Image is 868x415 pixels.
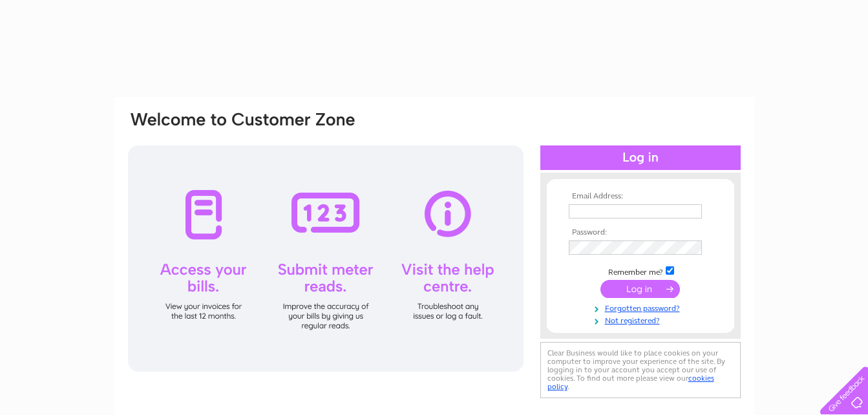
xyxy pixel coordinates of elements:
[566,192,715,201] th: Email Address:
[566,264,715,277] td: Remember me?
[600,280,680,298] input: Submit
[547,374,714,391] a: cookies policy
[569,301,715,314] a: Forgotten password?
[540,342,741,398] div: Clear Business would like to place cookies on your computer to improve your experience of the sit...
[566,228,715,237] th: Password:
[569,314,715,326] a: Not registered?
